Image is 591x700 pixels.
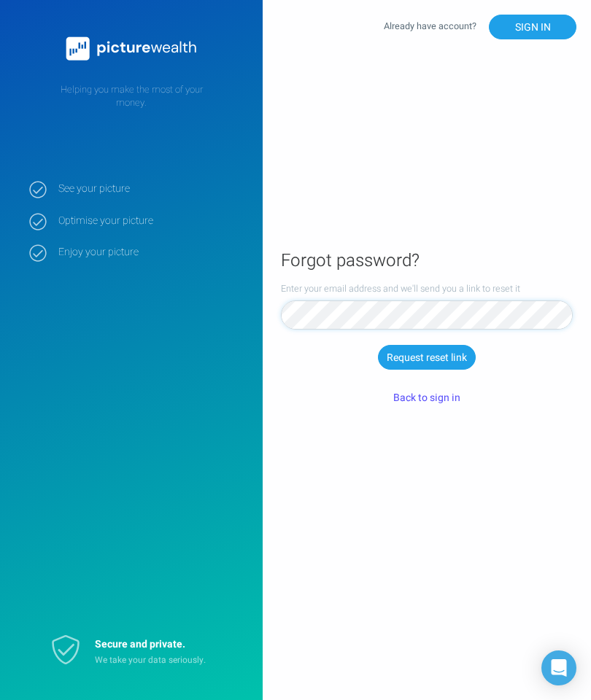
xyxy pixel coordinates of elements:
strong: Secure and private. [95,637,185,652]
div: Already have account? [384,15,576,39]
button: SIGN IN [489,15,576,39]
label: Enter your email address and we'll send you a link to reset it [281,282,573,295]
p: We take your data seriously. [95,654,226,666]
strong: Optimise your picture [58,214,241,227]
div: Open Intercom Messenger [541,650,576,685]
button: Request reset link [378,345,476,370]
strong: Enjoy your picture [58,246,241,259]
img: PictureWealth [58,29,204,69]
h1: Forgot password? [281,249,573,272]
strong: See your picture [58,182,241,195]
p: Helping you make the most of your money. [29,83,233,109]
button: Back to sign in [383,385,471,410]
